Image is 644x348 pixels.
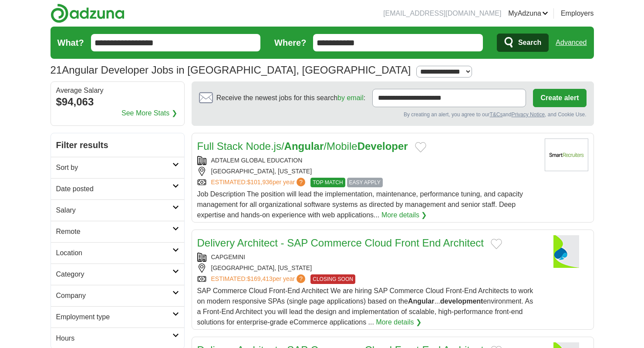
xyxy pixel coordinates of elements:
[440,297,483,305] strong: development
[408,297,434,305] strong: Angular
[51,157,184,178] a: Sort by
[297,178,305,186] span: ?
[197,140,408,152] a: Full Stack Node.js/Angular/MobileDeveloper
[556,34,587,51] a: Advanced
[497,34,549,52] button: Search
[211,178,307,187] a: ESTIMATED:$101,936per year?
[56,269,172,280] h2: Category
[518,34,541,51] span: Search
[347,178,383,187] span: EASY APPLY
[310,178,345,187] span: TOP MATCH
[415,142,426,152] button: Add to favorite jobs
[56,184,172,194] h2: Date posted
[51,264,184,285] a: Category
[51,199,184,221] a: Salary
[56,94,179,110] div: $94,063
[337,94,364,101] a: by email
[197,190,523,219] span: Job Description The position will lead the implementation, maintenance, performance tuning, and c...
[197,167,538,176] div: [GEOGRAPHIC_DATA], [US_STATE]
[56,87,179,94] div: Average Salary
[199,111,587,118] div: By creating an alert, you agree to our and , and Cookie Use.
[211,274,307,284] a: ESTIMATED:$169,413per year?
[297,274,305,283] span: ?
[381,210,427,220] a: More details ❯
[197,264,538,273] div: [GEOGRAPHIC_DATA], [US_STATE]
[197,237,484,249] a: Delivery Architect - SAP Commerce Cloud Front End Architect
[376,317,421,328] a: More details ❯
[51,133,184,157] h2: Filter results
[51,3,125,23] img: Adzuna logo
[197,287,533,326] span: SAP Commerce Cloud Front-End Architect We are hiring SAP Commerce Cloud Front-End Architects to w...
[51,306,184,328] a: Employment type
[197,156,538,165] div: ADTALEM GLOBAL EDUCATION
[51,285,184,306] a: Company
[56,205,172,216] h2: Salary
[51,62,62,78] span: 21
[489,111,502,118] a: T&Cs
[56,226,172,237] h2: Remote
[247,275,272,282] span: $169,413
[491,239,502,249] button: Add to favorite jobs
[51,178,184,199] a: Date posted
[56,248,172,258] h2: Location
[56,312,172,322] h2: Employment type
[545,235,588,268] img: Capgemini logo
[56,162,172,173] h2: Sort by
[57,36,84,49] label: What?
[247,179,272,186] span: $101,936
[310,274,355,284] span: CLOSING SOON
[533,89,586,107] button: Create alert
[56,333,172,344] h2: Hours
[51,64,411,76] h1: Angular Developer Jobs in [GEOGRAPHIC_DATA], [GEOGRAPHIC_DATA]
[357,140,408,152] strong: Developer
[216,93,365,103] span: Receive the newest jobs for this search :
[51,221,184,242] a: Remote
[121,108,177,118] a: See More Stats ❯
[274,36,306,49] label: Where?
[56,291,172,301] h2: Company
[284,140,324,152] strong: Angular
[511,111,545,118] a: Privacy Notice
[211,253,246,260] a: CAPGEMINI
[508,8,548,19] a: MyAdzuna
[51,242,184,264] a: Location
[561,8,594,19] a: Employers
[383,8,501,19] li: [EMAIL_ADDRESS][DOMAIN_NAME]
[545,139,588,171] img: Company logo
